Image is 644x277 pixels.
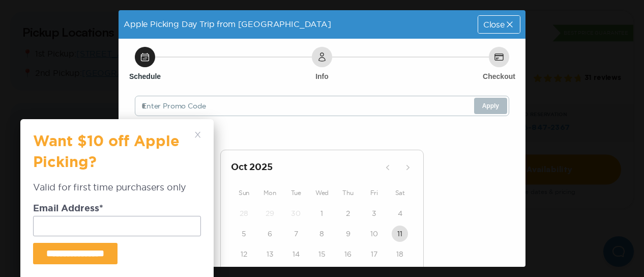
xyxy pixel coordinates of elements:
[266,208,274,218] time: 29
[231,160,379,175] h2: Oct 2025
[262,246,278,262] button: 13
[262,226,278,242] button: 6
[236,205,252,221] button: 28
[288,205,304,221] button: 30
[240,208,248,218] time: 28
[135,126,509,140] h6: Select Date
[33,181,201,204] div: Valid for first time purchasers only
[242,229,246,239] time: 5
[267,249,274,259] time: 13
[396,249,403,259] time: 18
[346,229,350,239] time: 9
[291,208,301,218] time: 30
[129,71,161,81] h6: Schedule
[231,187,257,199] div: Sun
[340,226,356,242] button: 9
[241,249,247,259] time: 12
[236,226,252,242] button: 5
[483,20,505,29] span: Close
[292,249,300,259] time: 14
[314,246,330,262] button: 15
[314,226,330,242] button: 8
[294,229,298,239] time: 7
[483,71,515,81] h6: Checkout
[318,249,326,259] time: 15
[262,205,278,221] button: 29
[309,187,335,199] div: Wed
[397,229,402,239] time: 11
[315,71,329,81] h6: Info
[366,246,382,262] button: 17
[320,208,323,218] time: 1
[257,187,283,199] div: Mon
[33,204,201,216] dt: Email Address
[319,229,324,239] time: 8
[124,19,331,29] span: Apple Picking Day Trip from [GEOGRAPHIC_DATA]
[366,226,382,242] button: 10
[392,246,408,262] button: 18
[340,205,356,221] button: 2
[340,246,356,262] button: 16
[387,187,413,199] div: Sat
[370,229,378,239] time: 10
[346,208,350,218] time: 2
[288,246,304,262] button: 14
[283,187,309,199] div: Tue
[361,187,387,199] div: Fri
[371,249,377,259] time: 17
[288,226,304,242] button: 7
[398,208,402,218] time: 4
[335,187,361,199] div: Thu
[366,205,382,221] button: 3
[99,204,103,213] span: Required
[33,132,191,181] h3: Want $10 off Apple Picking?
[344,249,352,259] time: 16
[392,205,408,221] button: 4
[268,229,272,239] time: 6
[372,208,376,218] time: 3
[314,205,330,221] button: 1
[236,246,252,262] button: 12
[392,226,408,242] button: 11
